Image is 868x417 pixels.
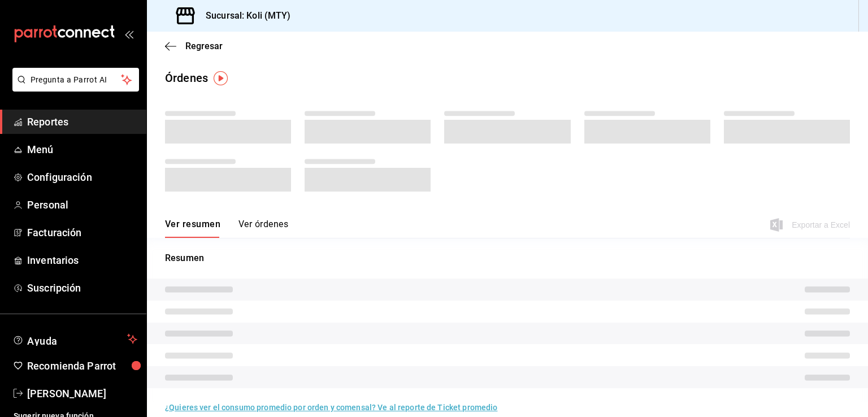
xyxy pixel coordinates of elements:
p: Resumen [165,251,850,265]
button: Pregunta a Parrot AI [12,68,139,92]
img: Tooltip marker [214,71,228,85]
span: Configuración [27,170,137,185]
div: Órdenes [165,69,208,86]
span: Menú [27,142,137,157]
a: ¿Quieres ver el consumo promedio por orden y comensal? Ve al reporte de Ticket promedio [165,403,497,412]
span: Personal [27,197,137,212]
span: Reportes [27,114,137,129]
span: Inventarios [27,253,137,268]
span: Regresar [185,41,223,51]
h3: Sucursal: Koli (MTY) [197,9,291,23]
button: Ver resumen [165,219,220,238]
button: Regresar [165,41,223,51]
span: Facturación [27,225,137,240]
div: navigation tabs [165,219,288,238]
span: Ayuda [27,332,123,346]
span: Pregunta a Parrot AI [31,74,121,86]
a: Pregunta a Parrot AI [8,82,139,94]
span: Suscripción [27,280,137,296]
button: open_drawer_menu [124,29,133,38]
span: Recomienda Parrot [27,358,137,373]
button: Ver órdenes [238,219,288,238]
span: [PERSON_NAME] [27,386,137,401]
